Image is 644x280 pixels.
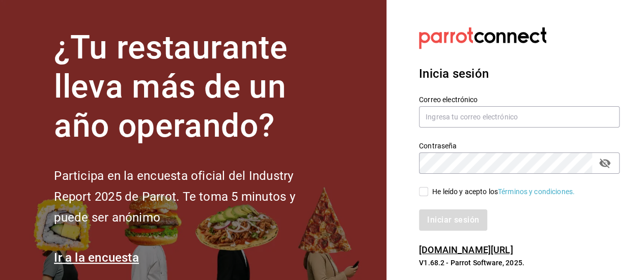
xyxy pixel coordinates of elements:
[54,251,139,265] a: Ir a la encuesta
[54,166,329,228] h2: Participa en la encuesta oficial del Industry Report 2025 de Parrot. Te toma 5 minutos y puede se...
[419,244,513,255] a: [DOMAIN_NAME][URL]
[419,258,620,268] p: V1.68.2 - Parrot Software, 2025.
[419,65,620,83] h3: Inicia sesión
[596,154,613,172] button: passwordField
[432,186,575,197] div: He leído y acepto los
[419,106,620,128] input: Ingresa tu correo electrónico
[498,188,575,196] a: Términos y condiciones.
[54,28,329,145] h1: ¿Tu restaurante lleva más de un año operando?
[419,142,620,149] label: Contraseña
[419,96,620,103] label: Correo electrónico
